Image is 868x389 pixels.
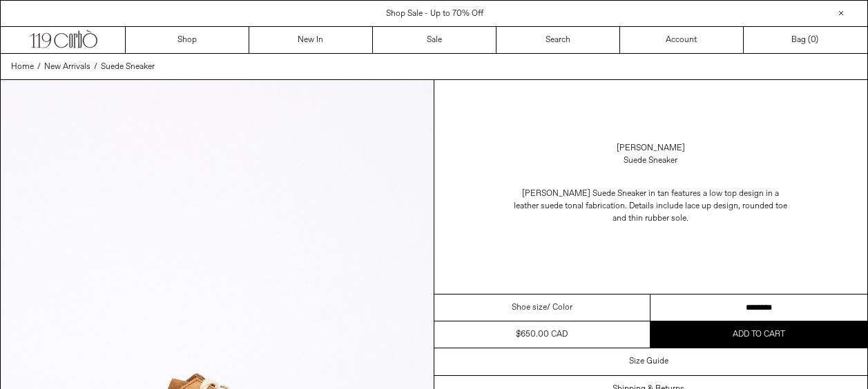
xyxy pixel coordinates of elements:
[516,328,568,341] div: $650.00 CAD
[126,27,249,53] a: Shop
[101,61,155,72] span: Suede Sneaker
[744,27,867,53] a: Bag ()
[496,27,620,53] a: Search
[44,61,90,73] a: New Arrivals
[629,357,668,366] h3: Size Guide
[617,142,685,154] a: [PERSON_NAME]
[547,301,572,314] span: / Color
[94,61,97,73] span: /
[11,61,34,72] span: Home
[733,329,785,340] span: Add to cart
[620,27,744,53] a: Account
[249,27,373,53] a: New In
[650,321,867,348] button: Add to cart
[512,301,547,314] span: Shoe size
[373,27,496,53] a: Sale
[512,181,789,232] p: [PERSON_NAME] Suede Sneaker in tan features a low top design in a leather suede tonal fabrication...
[101,61,155,73] a: Suede Sneaker
[811,34,818,46] span: )
[624,154,677,167] div: Suede Sneaker
[811,34,816,46] span: 0
[386,8,483,19] a: Shop Sale - Up to 70% Off
[44,61,90,72] span: New Arrivals
[11,61,34,73] a: Home
[37,61,41,73] span: /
